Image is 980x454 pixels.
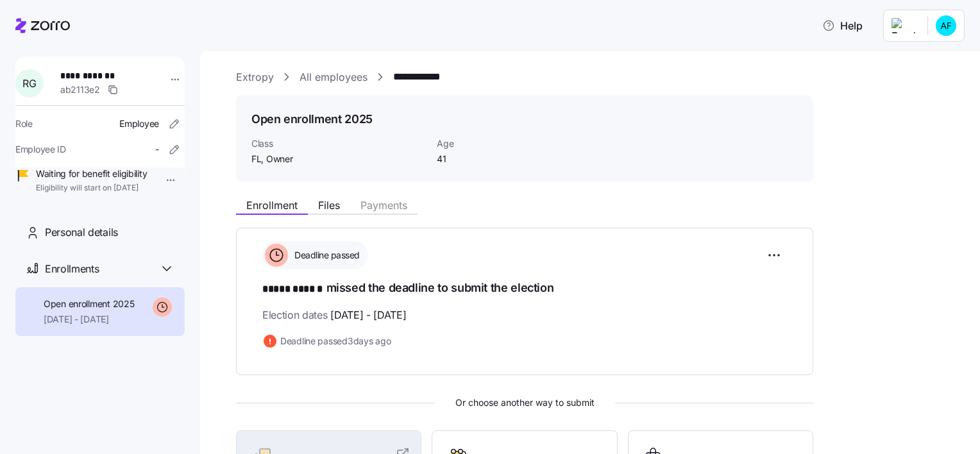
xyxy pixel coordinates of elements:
button: Help [812,13,873,38]
span: Or choose another way to submit [236,396,813,410]
span: Class [251,137,427,150]
span: Election dates [262,307,406,323]
a: Extropy [236,69,274,85]
span: Role [15,117,33,130]
img: Employer logo [891,18,917,33]
span: Enrollments [45,261,99,277]
span: Employee ID [15,143,66,156]
span: FL, Owner [251,153,427,165]
span: 41 [437,153,566,165]
span: Waiting for benefit eligibility [36,167,147,180]
span: Deadline passed 3 days ago [280,335,391,348]
span: Open enrollment 2025 [44,298,134,310]
span: Payments [360,200,407,210]
span: Deadline passed [291,249,360,262]
span: Help [822,18,863,33]
h1: Open enrollment 2025 [251,111,373,127]
span: ab2113e2 [60,83,100,96]
span: Employee [119,117,159,130]
span: - [155,143,159,156]
span: Enrollment [246,200,298,210]
span: Files [318,200,340,210]
img: cd529cdcbd5d10ae9f9e980eb8645e58 [936,15,956,36]
a: All employees [300,69,367,85]
span: Eligibility will start on [DATE] [36,183,147,194]
span: [DATE] - [DATE] [330,307,406,323]
span: Personal details [45,224,118,240]
span: Age [437,137,566,150]
span: [DATE] - [DATE] [44,313,134,326]
span: R G [22,78,36,88]
h1: missed the deadline to submit the election [262,280,787,298]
